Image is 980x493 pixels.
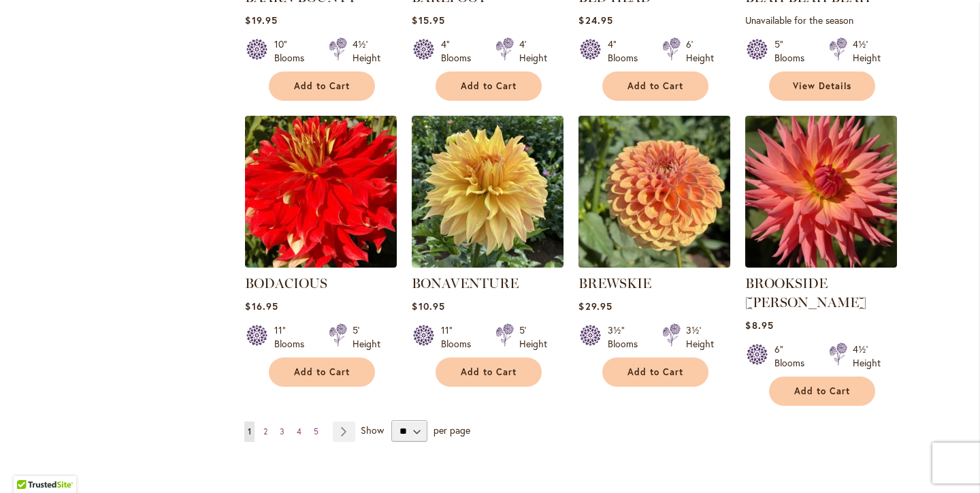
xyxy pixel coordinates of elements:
[412,116,563,268] img: Bonaventure
[436,357,542,387] button: Add to Cart
[686,37,714,65] div: 6' Height
[434,424,470,436] span: per page
[436,71,542,101] button: Add to Cart
[686,323,714,351] div: 3½' Height
[248,426,251,436] span: 1
[745,14,897,27] p: Unavailable for the season
[245,14,277,27] span: $19.95
[412,300,444,313] span: $10.95
[578,14,612,27] span: $24.95
[276,422,288,442] a: 3
[794,385,850,397] span: Add to Cart
[769,377,875,406] button: Add to Cart
[280,426,284,436] span: 3
[412,275,519,291] a: BONAVENTURE
[608,323,646,351] div: 3½" Blooms
[745,116,897,268] img: BROOKSIDE CHERI
[245,275,327,291] a: BODACIOUS
[602,357,708,387] button: Add to Cart
[578,257,730,270] a: BREWSKIE
[627,366,683,378] span: Add to Cart
[519,37,547,65] div: 4' Height
[578,275,651,291] a: BREWSKIE
[245,116,397,268] img: BODACIOUS
[745,275,866,311] a: BROOKSIDE [PERSON_NAME]
[297,426,301,436] span: 4
[294,80,350,92] span: Add to Cart
[274,37,312,65] div: 10" Blooms
[10,445,48,483] iframe: Launch Accessibility Center
[412,257,563,270] a: Bonaventure
[519,323,547,351] div: 5' Height
[461,80,517,92] span: Add to Cart
[274,323,312,351] div: 11" Blooms
[745,319,773,332] span: $8.95
[793,80,851,92] span: View Details
[412,14,444,27] span: $15.95
[269,357,375,387] button: Add to Cart
[627,80,683,92] span: Add to Cart
[294,366,350,378] span: Add to Cart
[353,37,380,65] div: 4½' Height
[769,71,875,101] a: View Details
[608,37,646,65] div: 4" Blooms
[263,426,267,436] span: 2
[245,300,278,313] span: $16.95
[774,343,813,370] div: 6" Blooms
[353,323,380,351] div: 5' Height
[441,323,479,351] div: 11" Blooms
[269,71,375,101] button: Add to Cart
[602,71,708,101] button: Add to Cart
[774,37,813,65] div: 5" Blooms
[361,424,384,436] span: Show
[441,37,479,65] div: 4" Blooms
[293,422,305,442] a: 4
[853,37,881,65] div: 4½' Height
[575,112,734,271] img: BREWSKIE
[745,257,897,270] a: BROOKSIDE CHERI
[461,366,517,378] span: Add to Cart
[853,343,881,370] div: 4½' Height
[245,257,397,270] a: BODACIOUS
[310,422,322,442] a: 5
[578,300,612,313] span: $29.95
[314,426,318,436] span: 5
[260,422,271,442] a: 2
